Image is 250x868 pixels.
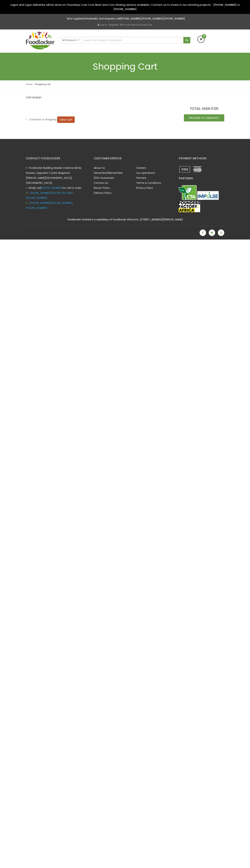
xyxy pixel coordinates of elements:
a: Privacy Policy [136,186,153,190]
span: Continue to shopping [29,118,56,121]
a: Terms & Conditions [136,181,161,185]
a: [PHONE_NUMBER] [29,201,51,205]
img: FFA [179,201,200,212]
a: Farmers [136,176,146,180]
span: , , [26,191,74,200]
span: Kindly call for call to order [26,186,81,190]
a: [PHONE_NUMBER] [142,17,163,20]
a: Foodlocker Discount Club [121,23,152,26]
img: Impulse [197,191,219,200]
button: All Products [60,37,82,43]
h3: CONTACT FOODLOCKER [26,157,88,160]
span: | [119,23,120,26]
p: For supplies(wholesale) and enquires call , , [26,17,224,21]
strong: Cart empty! [26,96,41,99]
a: [PHONE_NUMBER] [26,196,47,200]
p: TOTAL: NGN 0.00 [184,107,224,111]
img: FoodLocker [26,31,55,49]
a: 100% Guarantee [94,176,114,180]
span: Foodlocker Building, Beside Creative Minds Nursery, Opposite C.Zard, Magazine [PERSON_NAME][GEOGR... [26,166,81,185]
a: 234 814 364 2387 [51,191,73,195]
a: [PHONE_NUMBER] [164,17,185,20]
h3: CUSTOMER SERVICE [94,157,173,160]
a: [PHONE_NUMBER] [26,206,47,210]
span: | [107,23,108,26]
h3: PARTNERS [179,177,224,180]
h3: PAYMENT METHODS [179,157,224,160]
a: PROCEED TO CHECKOUT [184,114,224,121]
span: Lagos and Ogun deliveries will be done on Thursdays | Live Cow, Beef and Cow-sharing options avai... [10,3,240,11]
a: [PHONE_NUMBER] [41,186,62,190]
input: Search our variety of products [81,37,183,43]
a: [PHONE_NUMBER] [51,201,73,205]
a: Our operations [136,171,155,175]
span: 0 [202,34,206,39]
a: Return Policy [94,186,110,190]
a: Log in [98,23,107,26]
a: [PHONE_NUMBER] [30,191,51,195]
a: Register [109,23,118,26]
a: December2Remember [94,171,123,175]
a: Delivery Policy [94,191,112,195]
div: Foodlocker Limited is a subsidiary of Foodlocker Africa Inc, [STREET_ADDRESS][PERSON_NAME] [23,218,227,222]
img: CTA [179,185,197,200]
span: , , [26,201,73,210]
a: [PHONE_NUMBER] [120,17,141,20]
a: Continue to shopping [26,118,57,121]
a: About Us [94,166,105,170]
img: payment [179,165,191,173]
a: Careers [136,166,146,170]
img: payment [191,165,203,173]
h1: Shopping Cart [26,62,224,71]
a: Clear Cart [57,116,75,123]
a: Home [26,83,32,86]
a: Contact Us [94,181,108,185]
